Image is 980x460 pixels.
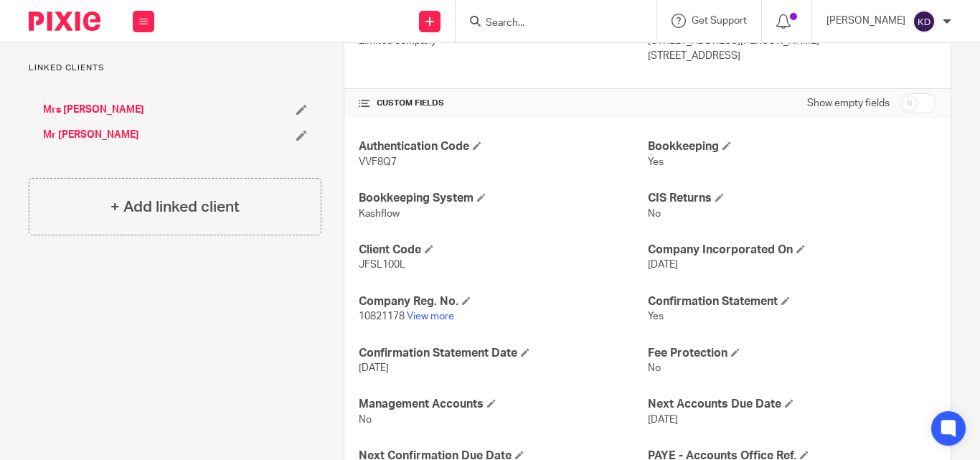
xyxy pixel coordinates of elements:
input: Search [484,17,613,30]
span: [DATE] [648,260,678,270]
h4: Bookkeeping [648,139,936,154]
a: Mr [PERSON_NAME] [43,128,139,142]
span: Yes [648,311,664,321]
span: No [648,209,661,219]
a: View more [407,311,454,321]
span: 10821178 [359,311,405,321]
p: [STREET_ADDRESS] [648,49,936,63]
h4: Authentication Code [359,139,647,154]
a: Mrs [PERSON_NAME] [43,103,144,117]
span: Kashflow [359,209,400,219]
span: [DATE] [359,363,389,373]
h4: Bookkeeping System [359,191,647,206]
h4: Client Code [359,243,647,258]
span: No [359,415,372,425]
h4: CIS Returns [648,191,936,206]
span: [DATE] [648,415,678,425]
h4: + Add linked client [110,196,240,218]
span: Get Support [692,16,747,26]
h4: Next Accounts Due Date [648,397,936,412]
img: svg%3E [913,10,936,33]
span: No [648,363,661,373]
h4: CUSTOM FIELDS [359,98,647,109]
h4: Company Reg. No. [359,294,647,309]
h4: Management Accounts [359,397,647,412]
span: Yes [648,157,664,167]
h4: Confirmation Statement [648,294,936,309]
h4: Fee Protection [648,346,936,361]
h4: Company Incorporated On [648,243,936,258]
p: [PERSON_NAME] [826,14,905,28]
span: VVF8Q7 [359,157,397,167]
span: JFSL100L [359,260,405,270]
h4: Confirmation Statement Date [359,346,647,361]
p: Linked clients [29,62,321,74]
label: Show empty fields [807,96,890,111]
img: Pixie [29,11,100,31]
